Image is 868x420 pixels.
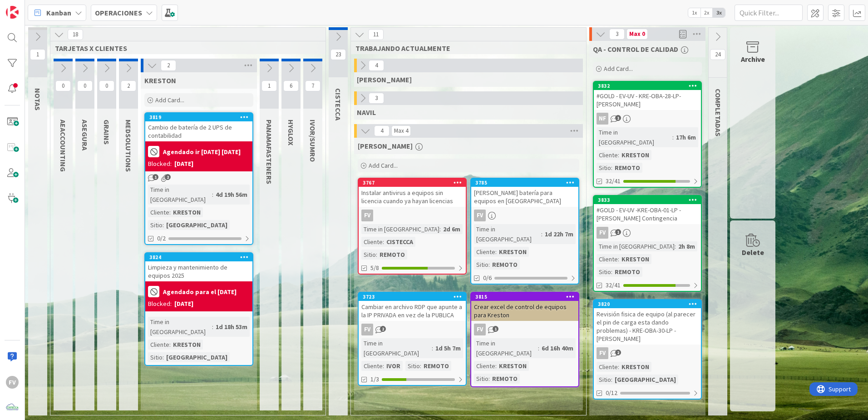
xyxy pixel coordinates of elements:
[593,45,678,54] span: QA - CONTROL DE CALIDAD
[609,29,625,40] span: 3
[439,224,441,234] span: :
[361,250,376,260] div: Sitio
[735,5,803,21] input: Quick Filter...
[148,207,169,217] div: Cliente
[597,227,608,239] div: FV
[359,179,466,207] div: 3767Instalar antivirus a equipos sin licencia cuando ya hayan licencias
[165,174,171,180] span: 2
[488,374,490,384] span: :
[361,324,373,335] div: FV
[471,210,578,221] div: FV
[359,301,466,321] div: Cambiar en archivo RDP que apunte a la IP PRIVADA en vez de la PUBLICA
[493,326,498,332] span: 1
[359,293,466,321] div: 3723Cambiar en archivo RDP que apunte a la IP PRIVADA en vez de la PUBLICA
[384,361,403,371] div: IVOR
[148,185,212,205] div: Time in [GEOGRAPHIC_DATA]
[355,44,575,53] span: TRABAJANDO ACTUALMENTE
[212,322,213,332] span: :
[144,76,176,85] span: KRESTON
[145,253,252,281] div: 3824Limpieza y mantenimiento de equipos 2025
[361,237,383,247] div: Cliente
[618,150,619,160] span: :
[541,229,542,239] span: :
[713,8,725,17] span: 3x
[594,90,701,110] div: #GOLD - EV-UV - KRE-OBA-28-LP-[PERSON_NAME]
[597,375,611,385] div: Sitio
[163,352,164,362] span: :
[148,340,169,350] div: Cliente
[155,96,184,104] span: Add Card...
[542,229,576,239] div: 1d 22h 7m
[145,113,252,121] div: 3819
[611,375,612,385] span: :
[376,250,377,260] span: :
[475,180,578,186] div: 3785
[598,197,701,203] div: 3833
[497,247,529,257] div: KRESTON
[370,263,379,273] span: 5/8
[597,113,608,125] div: NF
[153,174,158,180] span: 1
[383,361,384,371] span: :
[359,293,466,301] div: 3723
[742,247,764,258] div: Delete
[672,132,674,142] span: :
[212,190,213,200] span: :
[59,120,68,172] span: AEACCOUNTING
[421,361,451,371] div: REMOTO
[369,93,384,104] span: 3
[149,254,252,260] div: 3824
[148,159,172,169] div: Blocked:
[305,80,321,91] span: 7
[368,29,384,40] span: 11
[471,179,578,187] div: 3785
[361,361,383,371] div: Cliente
[19,1,41,12] span: Support
[612,267,642,277] div: REMOTO
[359,187,466,207] div: Instalar antivirus a equipos sin licencia cuando ya hayan licencias
[174,159,193,169] div: [DATE]
[163,289,237,295] b: Agendado para el [DATE]
[497,361,529,371] div: KRESTON
[606,388,617,398] span: 0/12
[358,141,413,150] span: FERNANDO
[597,362,618,372] div: Cliente
[604,65,633,73] span: Add Card...
[261,80,277,91] span: 1
[148,352,163,362] div: Sitio
[618,362,619,372] span: :
[95,8,142,17] b: OPERACIONES
[676,241,697,251] div: 2h 8m
[149,114,252,120] div: 3819
[615,350,621,355] span: 2
[441,224,463,234] div: 2d 6m
[357,108,376,117] span: NAVIL
[598,301,701,307] div: 3820
[169,207,171,217] span: :
[369,60,384,71] span: 4
[611,163,612,173] span: :
[148,317,212,337] div: Time in [GEOGRAPHIC_DATA]
[363,180,466,186] div: 3767
[55,80,71,91] span: 0
[384,237,415,247] div: CISTECCA
[46,7,71,18] span: Kanban
[474,260,488,270] div: Sitio
[6,6,19,19] img: Visit kanbanzone.com
[710,49,725,60] span: 24
[145,113,252,141] div: 3819Cambio de batería de 2 UPS de contabilidad
[124,120,133,172] span: MEDSOLUTIONS
[490,374,520,384] div: REMOTO
[688,8,700,17] span: 1x
[308,120,317,162] span: IVOR/SUMRO
[145,253,252,261] div: 3824
[265,120,274,184] span: PANAMAFASTENERS
[6,376,19,389] div: FV
[597,150,618,160] div: Cliente
[157,234,166,243] span: 0/2
[597,254,618,264] div: Cliente
[361,338,432,358] div: Time in [GEOGRAPHIC_DATA]
[164,220,230,230] div: [GEOGRAPHIC_DATA]
[629,32,645,36] div: Max 0
[474,247,495,257] div: Cliente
